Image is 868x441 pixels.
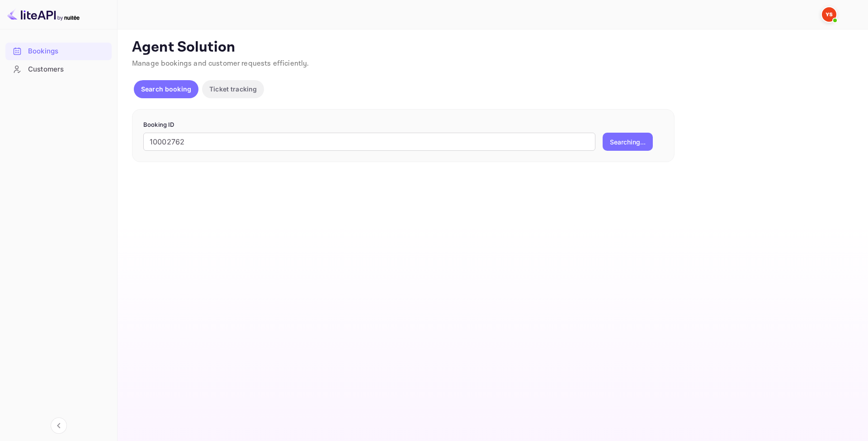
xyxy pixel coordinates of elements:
[141,84,191,94] p: Search booking
[143,133,595,151] input: Enter Booking ID (e.g., 63782194)
[5,61,112,78] div: Customers
[51,417,67,434] button: Collapse navigation
[132,59,309,68] span: Manage bookings and customer requests efficiently.
[5,43,112,59] a: Bookings
[28,64,107,75] div: Customers
[7,7,80,22] img: LiteAPI logo
[209,84,257,94] p: Ticket tracking
[822,7,836,22] img: Yandex Support
[603,133,653,151] button: Searching...
[143,120,663,129] p: Booking ID
[132,38,852,57] p: Agent Solution
[5,61,112,77] a: Customers
[28,46,107,57] div: Bookings
[5,43,112,60] div: Bookings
